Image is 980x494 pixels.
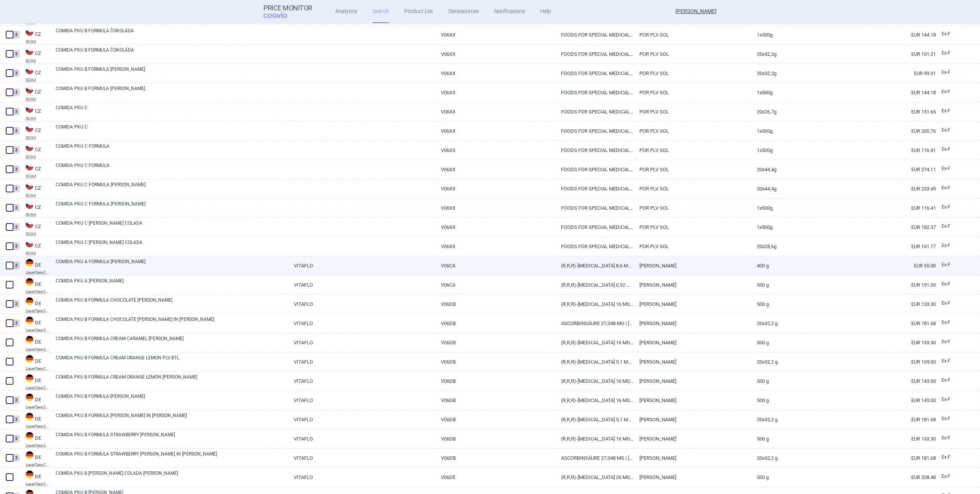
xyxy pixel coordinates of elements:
[20,143,50,159] a: CZCZSCAU
[942,377,950,383] span: Ex-factory price
[800,83,936,102] a: EUR 144.18
[26,424,50,428] abbr: LauerTaxe CGM — Complex database for German drug information provided by commercial provider CGM ...
[26,40,50,43] abbr: SCAU — List of reimbursed medicinal products published by the State Institute for Drug Control, C...
[634,372,692,391] a: [PERSON_NAME]
[26,213,50,217] abbr: SCAU — List of reimbursed medicinal products published by the State Institute for Drug Control, C...
[13,416,20,423] div: 2
[751,83,800,102] a: 1X500G
[751,352,800,371] a: 20X32,2 g
[555,25,634,44] a: FOODS FOR SPECIAL MEDICAL PURPOSED (CZECH ATC GROUP)
[26,97,50,101] abbr: SCAU — List of reimbursed medicinal products published by the State Institute for Drug Control, C...
[800,449,936,467] a: EUR 181.68
[634,429,692,448] a: [PERSON_NAME]
[20,47,50,63] a: CZCZSCAU
[20,239,50,255] a: CZCZSCAU
[435,295,556,314] a: V06DB
[56,374,288,387] a: COMIDA PKU B FORMULA CREAM ORANGE LEMON [PERSON_NAME]
[26,405,50,409] abbr: LauerTaxe CGM — Complex database for German drug information provided by commercial provider CGM ...
[26,86,33,93] img: Czech Republic
[435,372,556,391] a: V06DB
[435,314,556,333] a: V06DB
[26,290,50,294] abbr: LauerTaxe CGM — Complex database for German drug information provided by commercial provider CGM ...
[634,218,692,237] a: POR PLV SOL
[555,468,634,487] a: (R,R,R)-[MEDICAL_DATA] 26 MG | ASCORBINSÄURE 203 MG | [MEDICAL_DATA] 0,075 MG | CALCIUM-ION 2219 ...
[26,136,50,140] abbr: SCAU — List of reimbursed medicinal products published by the State Institute for Drug Control, C...
[634,468,692,487] a: [PERSON_NAME]
[435,391,556,410] a: V06DB
[56,181,288,195] a: COMIDA PKU C FORMULA [PERSON_NAME]
[56,393,288,407] a: COMIDA PKU B FORMULA [PERSON_NAME]
[288,372,435,391] a: VITAFLO
[751,218,800,237] a: 1X500G
[936,336,964,348] a: Ex-F
[13,88,20,96] div: 2
[20,335,50,351] a: DEDELauerTaxe CGM
[634,122,692,140] a: POR PLV SOL
[288,275,435,294] a: VITAFLO
[942,300,950,306] span: Ex-factory price
[751,199,800,217] a: 1X500G
[20,181,50,197] a: CZCZSCAU
[13,319,20,327] div: 2
[13,396,20,404] div: 2
[800,199,936,217] a: EUR 116.41
[634,256,692,275] a: [PERSON_NAME]
[751,179,800,198] a: 20X44,4G
[751,275,800,294] a: 500 g
[634,160,692,179] a: POR PLV SOL
[800,122,936,140] a: EUR 200.76
[555,352,634,371] a: (R,R,R)-[MEDICAL_DATA] 5,1 MG | ASCORBINSÄURE 27 MG | [MEDICAL_DATA] 0,01 MG | CALCIUM-ION 333 MG...
[942,397,950,402] span: Ex-factory price
[20,374,50,390] a: DEDELauerTaxe CGM
[555,391,634,410] a: (R,R,R)-[MEDICAL_DATA] 16 MG | ASCORBINSÄURE 84 MG | [MEDICAL_DATA] 0,031 MG | CALCIUM-ION 1033 M...
[634,410,692,429] a: [PERSON_NAME]
[288,410,435,429] a: VITAFLO
[936,202,964,213] a: Ex-F
[263,4,312,19] a: Price MonitorCOGVIO
[555,122,634,140] a: FOODS FOR SPECIAL MEDICAL PURPOSED (CZECH ATC GROUP)
[751,429,800,448] a: 500 g
[26,144,33,151] img: Czech Republic
[800,372,936,391] a: EUR 143.00
[942,435,950,441] span: Ex-factory price
[751,314,800,333] a: 20X32,2 g
[634,449,692,467] a: [PERSON_NAME]
[13,127,20,135] div: 2
[435,218,556,237] a: V06XX
[555,141,634,160] a: FOODS FOR SPECIAL MEDICAL PURPOSED (CZECH ATC GROUP)
[288,333,435,352] a: VITAFLO
[13,300,20,308] div: 2
[26,386,50,390] abbr: LauerTaxe CGM — Complex database for German drug information provided by commercial provider CGM ...
[13,165,20,173] div: 2
[800,429,936,448] a: EUR 133.30
[942,224,950,229] span: Ex-factory price
[942,243,950,248] span: Ex-factory price
[942,454,950,460] span: Ex-factory price
[936,279,964,290] a: Ex-F
[751,333,800,352] a: 500 g
[435,64,556,83] a: V06XX
[26,328,50,332] abbr: LauerTaxe CGM — Complex database for German drug information provided by commercial provider CGM ...
[26,174,50,178] abbr: SCAU — List of reimbursed medicinal products published by the State Institute for Drug Control, C...
[942,31,950,37] span: Ex-factory price
[56,104,288,118] a: COMIDA PKU C
[20,412,50,428] a: DEDELauerTaxe CGM
[751,449,800,467] a: 20X32,2 g
[800,256,936,275] a: EUR 55.00
[936,375,964,386] a: Ex-F
[20,162,50,178] a: CZCZSCAU
[751,468,800,487] a: 500 g
[26,374,33,382] img: Germany
[20,200,50,217] a: CZCZSCAU
[555,275,634,294] a: (R,R,R)-[MEDICAL_DATA] 0,52 MG | ASCORBINSÄURE 4,55 MG | [MEDICAL_DATA] 0,68 µG | CALCIUM-ION 28,...
[751,410,800,429] a: 20X32,2 g
[56,85,288,99] a: COMIDA PKU B FORMULA [PERSON_NAME]
[26,278,33,286] img: Germany
[936,471,964,482] a: Ex-F
[26,336,33,344] img: Germany
[26,67,33,74] img: Czech Republic
[942,320,950,325] span: Ex-factory price
[26,251,50,255] abbr: SCAU — List of reimbursed medicinal products published by the State Institute for Drug Control, C...
[942,70,950,75] span: Ex-factory price
[942,108,950,113] span: Ex-factory price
